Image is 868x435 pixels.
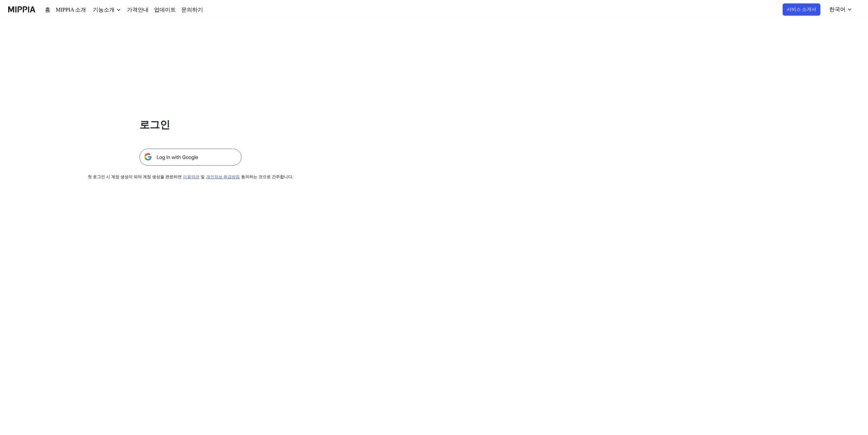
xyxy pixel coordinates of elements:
div: 첫 로그인 시 계정 생성이 되며 계정 생성을 완료하면 및 동의하는 것으로 간주합니다. [103,174,278,180]
a: 업데이트 [146,6,165,14]
div: 한국어 [830,5,847,14]
a: 홈 [45,6,50,14]
button: 한국어 [826,3,856,16]
a: 가격안내 [122,6,141,14]
img: 구글 로그인 버튼 [139,149,241,166]
a: 이용약관 [184,174,198,179]
div: 기능소개 [89,6,111,14]
a: MIPPIA 소개 [55,6,84,14]
a: 개인정보 취급방침 [204,174,232,179]
button: 서비스 소개서 [789,3,822,16]
a: 문의하기 [171,6,190,14]
button: 기능소개 [89,6,116,14]
img: down [111,7,116,13]
h1: 로그인 [139,117,241,132]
